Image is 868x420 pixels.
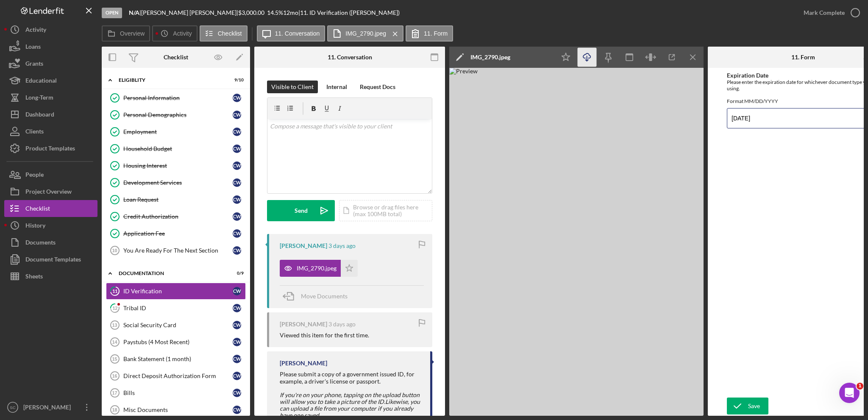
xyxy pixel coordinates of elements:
button: People [4,166,97,183]
a: EmploymentCW [106,123,246,140]
div: Bank Statement (1 month) [123,356,233,362]
div: Documentation [119,271,223,276]
div: C W [233,111,241,119]
button: Activity [152,25,197,42]
text: SC [10,405,15,410]
a: Application FeeCW [106,225,246,242]
div: C W [233,406,241,414]
button: IMG_2790.jpeg [280,260,358,277]
div: History [25,217,45,236]
div: C W [233,212,241,221]
div: Misc Documents [123,406,233,413]
div: Development Services [123,179,233,186]
time: 2025-08-26 18:22 [328,242,356,249]
div: Eligiblity [119,78,223,83]
iframe: Intercom live chat [839,383,860,403]
tspan: 18 [112,407,117,412]
button: Checklist [200,25,248,42]
div: 14.5 % [267,9,283,16]
tspan: 17 [112,390,117,395]
a: 10You Are Ready For The Next SectionCW [106,242,246,259]
div: Credit Authorization [123,213,233,220]
a: Product Templates [4,140,97,157]
button: Save [727,398,768,414]
tspan: 16 [112,373,117,378]
button: Long-Term [4,89,97,106]
div: Viewed this item for the first time. [280,332,369,339]
div: Dashboard [25,106,54,125]
button: Sheets [4,268,97,285]
img: Preview [449,68,704,416]
button: Loans [4,38,97,55]
div: [PERSON_NAME] [PERSON_NAME] | [141,9,238,16]
div: [PERSON_NAME] [280,242,327,249]
span: Move Documents [301,292,348,300]
div: Checklist [25,200,50,219]
div: Save [748,398,760,414]
button: Request Docs [356,81,400,93]
div: Long-Term [25,89,53,108]
a: Household BudgetCW [106,140,246,157]
a: 14Paystubs (4 Most Recent)CW [106,334,246,350]
tspan: 13 [112,323,117,328]
div: Social Security Card [123,322,233,328]
div: Visible to Client [271,81,314,93]
tspan: 10 [112,248,117,253]
a: 15Bank Statement (1 month)CW [106,350,246,367]
div: People [25,166,44,185]
a: 18Misc DocumentsCW [106,401,246,418]
tspan: 11 [112,288,117,294]
div: C W [233,321,241,329]
div: C W [233,161,241,170]
a: Loan RequestCW [106,191,246,208]
div: Grants [25,55,43,74]
button: Documents [4,234,97,251]
a: Development ServicesCW [106,174,246,191]
em: Likewise, you can upload a file from your computer if you already have one saved. [280,398,420,419]
b: N/A [129,9,139,16]
tspan: 14 [112,339,117,345]
button: Visible to Client [267,81,318,93]
button: Clients [4,123,97,140]
div: 11. Conversation [328,54,372,61]
button: Overview [102,25,150,42]
tspan: 12 [112,305,117,311]
div: Mark Complete [804,4,845,21]
div: Activity [25,21,46,40]
div: Document Templates [25,251,81,270]
a: 17BillsCW [106,384,246,401]
div: 0 / 9 [228,271,244,276]
div: [PERSON_NAME] [280,321,327,328]
a: 13Social Security CardCW [106,317,246,334]
div: Product Templates [25,140,75,159]
div: Personal Information [123,95,233,101]
div: Educational [25,72,57,91]
button: 11. Conversation [257,25,325,42]
a: 11ID VerificationCW [106,283,246,300]
div: C W [233,355,241,363]
label: Activity [173,30,192,37]
div: C W [233,94,241,102]
label: Checklist [218,30,242,37]
div: | 11. ID Verification ([PERSON_NAME]) [298,9,400,16]
button: Move Documents [280,286,356,307]
div: Household Budget [123,145,233,152]
div: C W [233,178,241,187]
div: C W [233,338,241,346]
button: Educational [4,72,97,89]
button: Project Overview [4,183,97,200]
button: Grants [4,55,97,72]
div: IMG_2790.jpeg [470,54,510,61]
div: Employment [123,128,233,135]
div: ID Verification [123,288,233,295]
button: Checklist [4,200,97,217]
div: 11. Form [791,54,815,61]
div: C W [233,389,241,397]
label: IMG_2790.jpeg [345,30,386,37]
button: History [4,217,97,234]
